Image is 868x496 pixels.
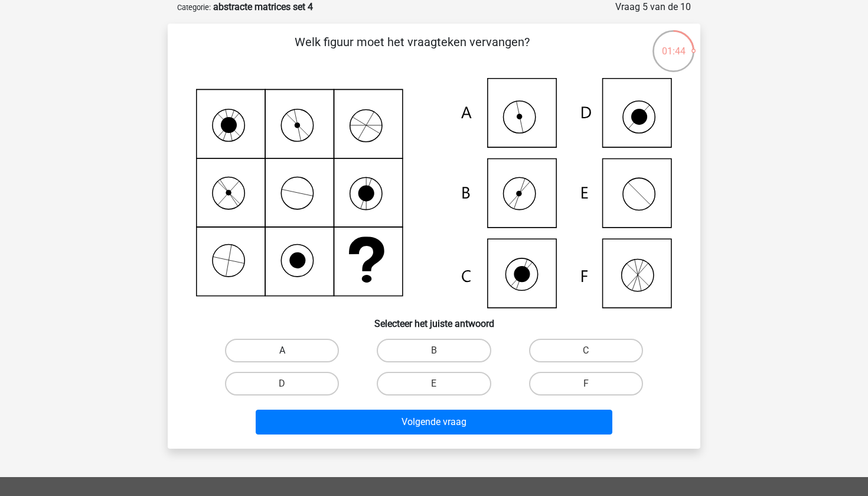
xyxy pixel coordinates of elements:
[377,339,491,362] label: B
[225,339,339,362] label: A
[213,1,313,12] strong: abstracte matrices set 4
[187,33,637,69] p: Welk figuur moet het vraagteken vervangen?
[651,29,696,59] div: 01:44
[225,372,339,395] label: D
[529,339,643,362] label: C
[377,372,491,395] label: E
[529,372,643,395] label: F
[177,3,211,12] small: Categorie:
[256,410,613,435] button: Volgende vraag
[187,309,681,329] h6: Selecteer het juiste antwoord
